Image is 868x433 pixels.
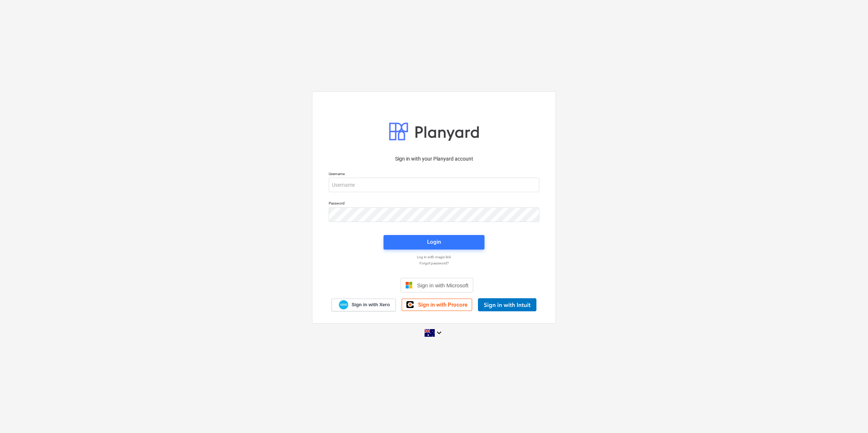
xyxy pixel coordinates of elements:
[329,155,539,163] p: Sign in with your Planyard account
[427,237,441,247] div: Login
[325,255,543,259] a: Log in with magic link
[325,261,543,266] a: Forgot password?
[417,282,469,288] span: Sign in with Microsoft
[329,178,539,192] input: Username
[332,299,396,311] a: Sign in with Xero
[339,300,348,310] img: Xero logo
[352,302,390,308] span: Sign in with Xero
[384,235,484,250] button: Login
[329,171,539,178] p: Username
[329,201,539,207] p: Password
[405,282,413,289] img: Microsoft logo
[402,299,472,311] a: Sign in with Procore
[418,302,467,308] span: Sign in with Procore
[435,328,443,337] i: keyboard_arrow_down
